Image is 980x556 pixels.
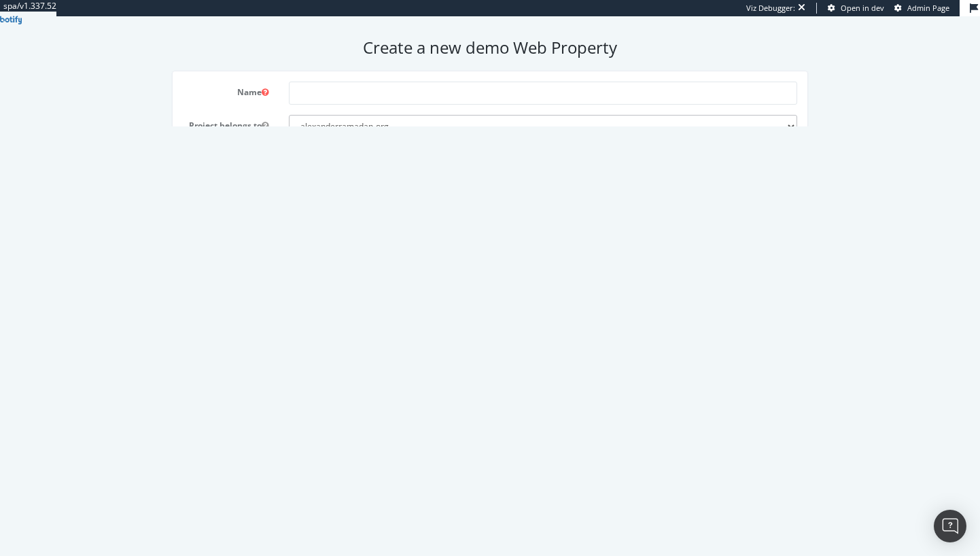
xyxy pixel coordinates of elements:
[173,90,279,107] label: Project belongs to
[894,3,949,14] a: Admin Page
[841,3,884,13] span: Open in dev
[828,3,884,14] a: Open in dev
[907,3,949,13] span: Admin Page
[746,3,795,14] div: Viz Debugger:
[173,57,279,73] label: Name
[10,14,970,33] h2: Create a new demo Web Property
[262,95,268,107] button: Project belongs to
[934,510,966,542] div: Open Intercom Messenger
